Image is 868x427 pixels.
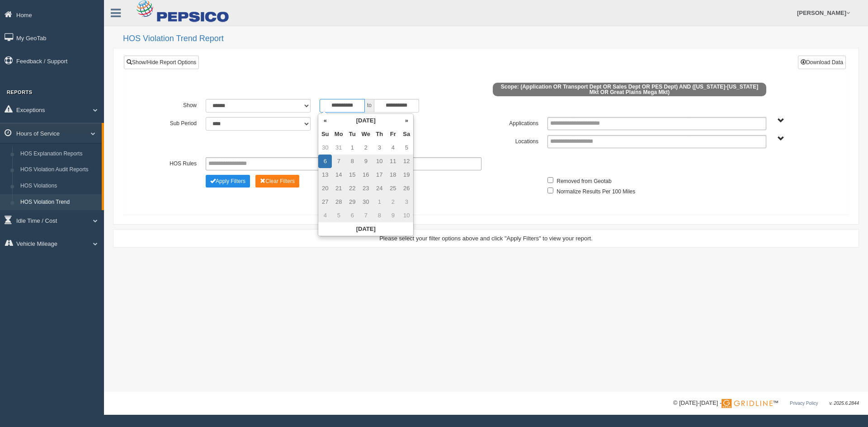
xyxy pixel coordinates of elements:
[318,127,332,141] th: Su
[318,168,332,182] td: 13
[345,155,359,168] td: 8
[255,175,299,188] button: Change Filter Options
[386,209,400,222] td: 9
[345,168,359,182] td: 15
[400,141,413,155] td: 5
[345,209,359,222] td: 6
[386,141,400,155] td: 4
[332,195,345,209] td: 28
[359,155,373,168] td: 9
[16,194,102,211] a: HOS Violation Trend
[332,114,400,127] th: [DATE]
[332,209,345,222] td: 5
[373,195,386,209] td: 1
[144,157,201,168] label: HOS Rules
[557,175,611,186] label: Removed from Geotab
[386,168,400,182] td: 18
[486,135,543,146] label: Locations
[386,195,400,209] td: 2
[318,141,332,155] td: 30
[722,399,773,408] img: Gridline
[365,99,374,113] span: to
[557,185,635,196] label: Normalize Results Per 100 Miles
[16,162,102,178] a: HOS Violation Audit Reports
[673,399,859,408] div: © [DATE]-[DATE] - ™
[332,155,345,168] td: 7
[400,168,413,182] td: 19
[373,155,386,168] td: 10
[386,127,400,141] th: Fr
[318,209,332,222] td: 4
[359,141,373,155] td: 2
[345,141,359,155] td: 1
[345,182,359,195] td: 22
[486,117,543,128] label: Applications
[400,127,413,141] th: Sa
[332,168,345,182] td: 14
[359,168,373,182] td: 16
[359,209,373,222] td: 7
[359,195,373,209] td: 30
[386,155,400,168] td: 11
[359,182,373,195] td: 23
[123,34,859,43] h2: HOS Violation Trend Report
[373,141,386,155] td: 3
[318,195,332,209] td: 27
[359,127,373,141] th: We
[332,182,345,195] td: 21
[830,401,859,406] span: v. 2025.6.2844
[373,168,386,182] td: 17
[318,114,332,127] th: «
[318,222,413,236] th: [DATE]
[373,182,386,195] td: 24
[345,127,359,141] th: Tu
[345,195,359,209] td: 29
[373,209,386,222] td: 8
[400,155,413,168] td: 12
[493,83,766,96] span: Scope: (Application OR Transport Dept OR Sales Dept OR PES Dept) AND ([US_STATE]-[US_STATE] Mkt O...
[400,195,413,209] td: 3
[400,209,413,222] td: 10
[318,182,332,195] td: 20
[400,182,413,195] td: 26
[16,146,102,162] a: HOS Explanation Reports
[318,155,332,168] td: 6
[332,141,345,155] td: 31
[144,99,201,110] label: Show
[121,234,851,243] div: Please select your filter options above and click "Apply Filters" to view your report.
[16,178,102,194] a: HOS Violations
[790,401,818,406] a: Privacy Policy
[798,56,846,69] button: Download Data
[373,127,386,141] th: Th
[144,117,201,128] label: Sub Period
[400,114,413,127] th: »
[332,127,345,141] th: Mo
[206,175,250,188] button: Change Filter Options
[386,182,400,195] td: 25
[124,56,199,69] a: Show/Hide Report Options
